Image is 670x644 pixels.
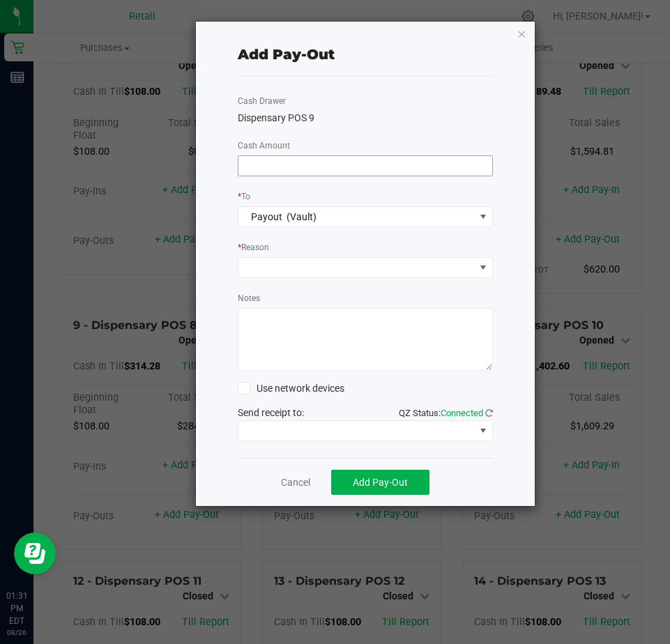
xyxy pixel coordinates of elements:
[238,241,269,254] label: Reason
[238,292,260,305] label: Notes
[287,211,317,222] span: (Vault)
[238,111,493,125] div: Dispensary POS 9
[238,95,286,107] label: Cash Drawer
[238,407,304,418] span: Send receipt to:
[238,381,344,396] label: Use network devices
[281,475,310,490] a: Cancel
[251,211,282,222] span: Payout
[331,470,429,495] button: Add Pay-Out
[238,44,335,65] div: Add Pay-Out
[14,532,56,574] iframe: Resource center
[238,141,290,151] span: Cash Amount
[353,477,408,488] span: Add Pay-Out
[399,408,493,418] span: QZ Status:
[238,190,250,203] label: To
[441,408,483,418] span: Connected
